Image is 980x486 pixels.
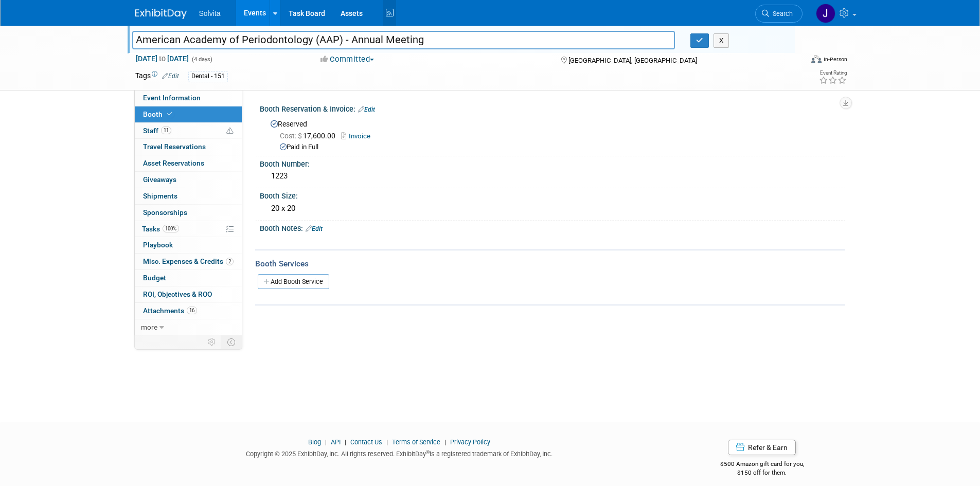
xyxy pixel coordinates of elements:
[143,290,212,298] span: ROI, Objectives & ROO
[199,9,221,17] span: Solvita
[268,201,838,217] div: 20 x 20
[203,335,221,349] td: Personalize Event Tab Strip
[384,438,390,446] span: |
[135,205,242,221] a: Sponsorships
[135,237,242,253] a: Playbook
[268,168,838,184] div: 1223
[823,56,847,63] div: In-Person
[268,116,838,152] div: Reserved
[342,438,349,446] span: |
[135,172,242,188] a: Giveaways
[143,208,187,217] span: Sponsorships
[679,453,845,477] div: $500 Amazon gift card for you,
[755,5,803,23] a: Search
[143,307,197,315] span: Attachments
[135,139,242,155] a: Travel Reservations
[143,94,201,102] span: Event Information
[679,469,845,477] div: $150 off for them.
[143,257,234,265] span: Misc. Expenses & Credits
[226,127,234,136] span: Potential Scheduling Conflict -- at least one attendee is tagged in another overlapping event.
[260,156,845,169] div: Booth Number:
[161,127,171,134] span: 11
[135,54,189,63] span: [DATE] [DATE]
[162,73,179,80] a: Edit
[255,258,845,269] div: Booth Services
[188,71,228,82] div: Dental - 151
[728,440,796,455] a: Refer & Earn
[163,225,179,232] span: 100%
[308,438,321,446] a: Blog
[142,225,179,233] span: Tasks
[135,254,242,269] a: Misc. Expenses & Credits2
[135,106,242,122] a: Booth
[426,449,430,455] sup: ®
[143,110,174,118] span: Booth
[811,55,822,63] img: Format-Inperson.png
[143,274,166,282] span: Budget
[167,111,172,117] i: Booth reservation complete
[341,132,376,140] a: Invoice
[358,106,375,113] a: Edit
[143,241,173,249] span: Playbook
[280,132,303,140] span: Cost: $
[260,101,845,115] div: Booth Reservation & Invoice:
[135,9,187,19] img: ExhibitDay
[187,307,197,314] span: 16
[260,221,845,234] div: Booth Notes:
[331,438,341,446] a: API
[280,142,838,152] div: Paid in Full
[135,188,242,204] a: Shipments
[135,221,242,237] a: Tasks100%
[568,57,697,64] span: [GEOGRAPHIC_DATA], [GEOGRAPHIC_DATA]
[714,33,729,48] button: X
[392,438,440,446] a: Terms of Service
[143,127,171,135] span: Staff
[143,192,177,200] span: Shipments
[135,90,242,106] a: Event Information
[323,438,329,446] span: |
[742,53,848,69] div: Event Format
[221,335,242,349] td: Toggle Event Tabs
[135,123,242,139] a: Staff11
[317,54,378,65] button: Committed
[135,286,242,302] a: ROI, Objectives & ROO
[143,142,206,151] span: Travel Reservations
[141,323,157,331] span: more
[769,10,793,17] span: Search
[135,270,242,286] a: Budget
[157,55,167,63] span: to
[191,56,212,63] span: (4 days)
[442,438,449,446] span: |
[135,155,242,171] a: Asset Reservations
[135,447,664,459] div: Copyright © 2025 ExhibitDay, Inc. All rights reserved. ExhibitDay is a registered trademark of Ex...
[260,188,845,201] div: Booth Size:
[226,258,234,265] span: 2
[135,70,179,82] td: Tags
[135,303,242,319] a: Attachments16
[280,132,340,140] span: 17,600.00
[306,225,323,232] a: Edit
[819,70,847,76] div: Event Rating
[135,319,242,335] a: more
[143,159,204,167] span: Asset Reservations
[258,274,329,289] a: Add Booth Service
[143,175,176,184] span: Giveaways
[450,438,490,446] a: Privacy Policy
[350,438,382,446] a: Contact Us
[816,4,835,23] img: Josh Richardson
